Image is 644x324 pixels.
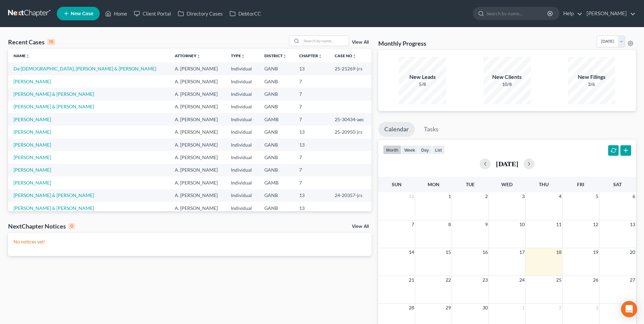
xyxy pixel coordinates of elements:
[294,113,329,126] td: 7
[399,81,446,88] div: 5/8
[294,202,329,214] td: 13
[294,62,329,75] td: 13
[259,113,294,126] td: GAMB
[169,189,226,202] td: A. [PERSON_NAME]
[482,248,488,256] span: 16
[329,113,372,126] td: 25-30434-aec
[259,75,294,88] td: GANB
[294,189,329,202] td: 13
[14,91,94,97] a: [PERSON_NAME] & [PERSON_NAME]
[299,53,322,58] a: Chapterunfold_more
[352,40,369,45] a: View All
[428,181,439,187] span: Mon
[196,54,200,58] i: unfold_more
[408,192,415,200] span: 31
[318,54,322,58] i: unfold_more
[225,101,259,113] td: Individual
[432,145,445,154] button: list
[264,53,287,58] a: Districtunfold_more
[283,54,287,58] i: unfold_more
[629,276,636,284] span: 27
[225,202,259,214] td: Individual
[225,164,259,176] td: Individual
[595,304,599,312] span: 3
[294,151,329,164] td: 7
[482,276,488,284] span: 23
[169,88,226,100] td: A. [PERSON_NAME]
[69,223,75,229] div: 0
[418,122,445,137] a: Tasks
[632,192,636,200] span: 6
[225,113,259,126] td: Individual
[71,11,93,16] span: New Case
[445,248,452,256] span: 15
[225,151,259,164] td: Individual
[519,220,525,229] span: 10
[241,54,245,58] i: unfold_more
[225,176,259,189] td: Individual
[14,129,51,135] a: [PERSON_NAME]
[47,39,55,45] div: 15
[294,126,329,138] td: 13
[169,101,226,113] td: A. [PERSON_NAME]
[259,151,294,164] td: GANB
[539,181,549,187] span: Thu
[175,53,200,58] a: Attorneyunfold_more
[225,138,259,151] td: Individual
[14,154,51,160] a: [PERSON_NAME]
[629,220,636,229] span: 13
[408,276,415,284] span: 21
[408,304,415,312] span: 28
[294,101,329,113] td: 7
[352,54,356,58] i: unfold_more
[629,248,636,256] span: 20
[378,39,426,47] h3: Monthly Progress
[169,138,226,151] td: A. [PERSON_NAME]
[568,73,615,81] div: New Filings
[169,126,226,138] td: A. [PERSON_NAME]
[259,62,294,75] td: GANB
[14,142,51,148] a: [PERSON_NAME]
[592,276,599,284] span: 26
[14,167,51,173] a: [PERSON_NAME]
[259,176,294,189] td: GAMB
[484,220,488,229] span: 9
[225,88,259,100] td: Individual
[294,164,329,176] td: 7
[329,62,372,75] td: 25-21269-jrs
[448,220,452,229] span: 8
[568,81,615,88] div: 3/6
[399,73,446,81] div: New Leads
[418,145,432,154] button: day
[259,202,294,214] td: GANB
[8,38,55,46] div: Recent Cases
[259,101,294,113] td: GANB
[225,62,259,75] td: Individual
[595,192,599,200] span: 5
[445,276,452,284] span: 22
[259,138,294,151] td: GANB
[14,180,51,186] a: [PERSON_NAME]
[383,145,401,154] button: month
[519,276,525,284] span: 24
[259,88,294,100] td: GANB
[169,176,226,189] td: A. [PERSON_NAME]
[302,36,349,46] input: Search by name...
[329,189,372,202] td: 24-20357-jrs
[102,7,130,20] a: Home
[558,304,562,312] span: 2
[483,81,531,88] div: 10/8
[226,7,264,20] a: DebtorCC
[484,192,488,200] span: 2
[555,248,562,256] span: 18
[14,205,94,211] a: [PERSON_NAME] & [PERSON_NAME]
[329,126,372,138] td: 25-20950-jrs
[519,248,525,256] span: 17
[558,192,562,200] span: 4
[486,7,548,20] input: Search by name...
[14,79,51,84] a: [PERSON_NAME]
[577,181,584,187] span: Fri
[448,192,452,200] span: 1
[259,126,294,138] td: GANB
[169,202,226,214] td: A. [PERSON_NAME]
